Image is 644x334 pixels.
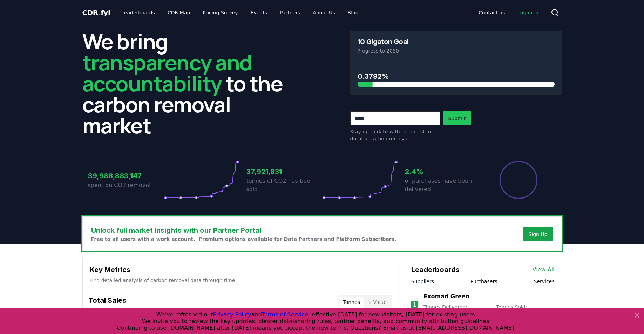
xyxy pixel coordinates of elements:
p: of purchases have been delivered [405,177,481,194]
button: Tonnes [339,297,364,308]
a: Blog [342,6,364,19]
a: Contact us [473,6,510,19]
nav: Main [473,6,545,19]
a: View All [533,265,555,274]
h3: 0.3792% [358,71,555,82]
a: Pricing Survey [197,6,243,19]
a: Exomad Green [423,292,469,301]
h3: 37,921,831 [246,166,322,177]
a: Sign Up [528,231,547,238]
button: Submit [443,111,472,125]
h3: 10 Gigaton Goal [358,38,409,45]
a: Partners [274,6,306,19]
p: 1 [413,301,416,309]
p: tonnes of CO2 has been sold [246,177,322,194]
a: CDR.fyi [82,8,110,18]
button: $ Value [364,297,391,308]
span: Log in [517,9,539,16]
button: Suppliers [411,278,434,285]
p: Stay up to date with the latest in durable carbon removal. [350,128,440,142]
h3: 2.4% [405,166,481,177]
p: Progress to 2050 [358,47,555,54]
p: Free to all users with a work account. Premium options available for Data Partners and Platform S... [91,236,396,243]
h2: We bring to the carbon removal market [82,31,294,136]
a: Log in [512,6,545,19]
p: spent on CO2 removal [88,181,164,189]
button: Purchasers [470,278,497,285]
h3: Leaderboards [411,264,460,275]
div: Percentage of sales delivered [499,160,538,200]
h3: $9,988,883,147 [88,171,164,181]
p: Tonnes Sold : [496,304,554,318]
h3: Key Metrics [90,264,391,275]
button: Services [534,278,554,285]
a: Events [245,6,273,19]
a: CDR Map [162,6,196,19]
span: transparency and accountability [82,48,252,98]
h3: Unlock full market insights with our Partner Portal [91,225,396,236]
span: . [98,8,101,17]
span: CDR fyi [82,8,110,17]
a: About Us [307,6,340,19]
h3: Total Sales [88,295,126,309]
p: Find detailed analysis of carbon removal data through time. [90,277,391,284]
button: Sign Up [523,227,553,241]
p: Tonnes Delivered : [423,304,489,318]
a: Leaderboards [116,6,161,19]
nav: Main [116,6,364,19]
